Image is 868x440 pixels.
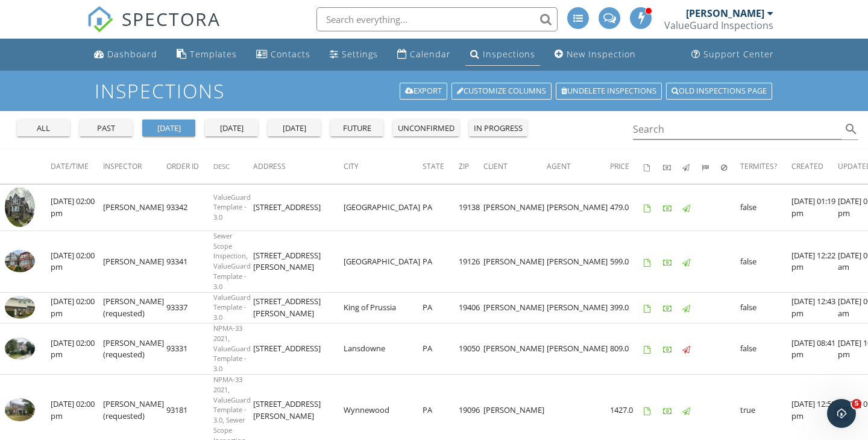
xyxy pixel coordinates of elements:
[95,80,773,101] h1: Inspections
[483,161,508,171] span: Client
[633,120,841,139] input: Search
[51,231,103,292] td: [DATE] 02:00 pm
[791,324,838,375] td: [DATE] 08:41 pm
[483,231,547,292] td: [PERSON_NAME]
[213,193,251,222] span: ValueGuard Template - 3.0
[702,150,721,183] th: Submitted: Not sorted.
[423,150,459,183] th: State: Not sorted.
[469,120,527,136] button: in progress
[423,231,459,292] td: PA
[213,162,230,171] span: Desc
[827,399,856,428] iframe: Intercom live chat
[5,337,35,360] img: 9546211%2Freports%2F1b853bfe-d049-4a69-9258-0ff82da8a5dd%2Fcover_photos%2FOw0vByrpx4SVlHYhS1K0%2F...
[344,292,423,323] td: King of Prussia
[122,6,221,31] span: SPECTORA
[172,43,242,66] a: Templates
[5,398,35,421] img: 9417915%2Freports%2F2600c7c6-1eaa-4845-8516-b9344efb8fb1%2Fcover_photos%2FFh4PuEBkdZqicteTYhyW%2F...
[103,231,166,292] td: [PERSON_NAME]
[423,292,459,323] td: PA
[474,123,523,135] div: in progress
[740,161,777,171] span: Termites?
[459,324,483,375] td: 19050
[791,231,838,292] td: [DATE] 12:22 pm
[459,161,469,171] span: Zip
[253,231,344,292] td: [STREET_ADDRESS][PERSON_NAME]
[410,48,451,60] div: Calendar
[253,324,344,375] td: [STREET_ADDRESS]
[465,43,540,66] a: Inspections
[791,292,838,323] td: [DATE] 12:43 pm
[547,184,610,231] td: [PERSON_NAME]
[213,231,251,291] span: Sewer Scope Inspection, ValueGuard Template - 3.0
[147,123,190,135] div: [DATE]
[459,184,483,231] td: 19138
[740,150,791,183] th: Termites?: Not sorted.
[344,161,359,171] span: City
[5,187,35,228] img: 9563705%2Fcover_photos%2FQ84QpcjfrMtW1SUU4ncP%2Fsmall.jpg
[740,231,791,292] td: false
[459,231,483,292] td: 19126
[166,324,213,375] td: 93331
[107,48,157,60] div: Dashboard
[316,7,558,31] input: Search everything...
[483,48,535,60] div: Inspections
[5,296,35,319] img: 9556715%2Freports%2F5d39b1c8-9881-4dff-8772-87f56bfe49f2%2Fcover_photos%2FTZrW24ZRWoZp2hVvo27s%2F...
[253,292,344,323] td: [STREET_ADDRESS][PERSON_NAME]
[610,161,629,171] span: Price
[547,231,610,292] td: [PERSON_NAME]
[190,48,237,60] div: Templates
[483,292,547,323] td: [PERSON_NAME]
[703,48,774,60] div: Support Center
[166,292,213,323] td: 93337
[268,120,321,136] button: [DATE]
[547,150,610,183] th: Agent: Not sorted.
[610,184,644,231] td: 479.0
[103,161,142,171] span: Inspector
[251,43,315,66] a: Contacts
[213,324,251,373] span: NPMA-33 2021, ValueGuard Template - 3.0
[330,120,383,136] button: future
[483,184,547,231] td: [PERSON_NAME]
[213,293,251,322] span: ValueGuard Template - 3.0
[344,150,423,183] th: City: Not sorted.
[686,7,764,19] div: [PERSON_NAME]
[663,150,682,183] th: Paid: Not sorted.
[103,150,166,183] th: Inspector: Not sorted.
[166,161,199,171] span: Order ID
[687,43,779,66] a: Support Center
[271,48,310,60] div: Contacts
[398,123,454,135] div: unconfirmed
[253,150,344,183] th: Address: Not sorted.
[547,324,610,375] td: [PERSON_NAME]
[567,48,636,60] div: New Inspection
[547,161,571,171] span: Agent
[610,324,644,375] td: 809.0
[142,120,195,136] button: [DATE]
[459,150,483,183] th: Zip: Not sorted.
[84,123,128,135] div: past
[852,399,861,409] span: 5
[253,184,344,231] td: [STREET_ADDRESS]
[17,120,70,136] button: all
[483,150,547,183] th: Client: Not sorted.
[610,231,644,292] td: 599.0
[5,250,35,273] img: 9563173%2Fcover_photos%2FAKL2gTgKiXM6J7k2r4Dd%2Fsmall.jpg
[740,324,791,375] td: false
[22,123,65,135] div: all
[423,184,459,231] td: PA
[89,43,162,66] a: Dashboard
[791,161,823,171] span: Created
[392,43,456,66] a: Calendar
[423,161,444,171] span: State
[550,43,641,66] a: New Inspection
[51,324,103,375] td: [DATE] 02:00 pm
[344,184,423,231] td: [GEOGRAPHIC_DATA]
[556,83,662,100] a: Undelete inspections
[166,231,213,292] td: 93341
[51,161,89,171] span: Date/Time
[393,120,459,136] button: unconfirmed
[644,150,663,183] th: Agreements signed: Not sorted.
[682,150,702,183] th: Published: Not sorted.
[253,161,286,171] span: Address
[791,184,838,231] td: [DATE] 01:19 pm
